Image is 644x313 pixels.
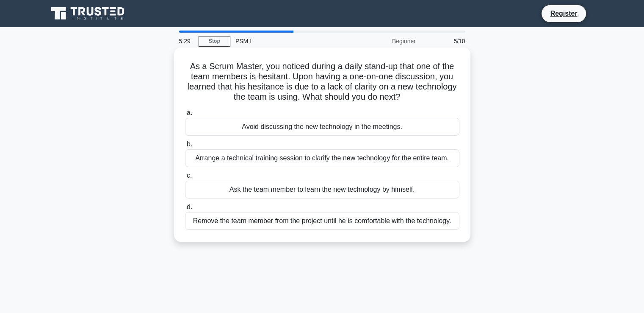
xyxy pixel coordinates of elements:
a: Register [545,8,582,19]
div: Avoid discussing the new technology in the meetings. [185,118,459,136]
span: b. [187,140,192,148]
span: d. [187,203,192,210]
a: Stop [199,36,230,47]
div: 5/10 [421,33,470,50]
div: Arrange a technical training session to clarify the new technology for the entire team. [185,149,459,167]
div: Beginner [347,33,421,50]
div: PSM I [230,33,347,50]
div: Remove the team member from the project until he is comfortable with the technology. [185,212,459,230]
span: c. [187,172,192,179]
div: 5:29 [174,33,199,50]
span: a. [187,109,192,116]
div: Ask the team member to learn the new technology by himself. [185,181,459,198]
h5: As a Scrum Master, you noticed during a daily stand-up that one of the team members is hesitant. ... [184,61,460,103]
